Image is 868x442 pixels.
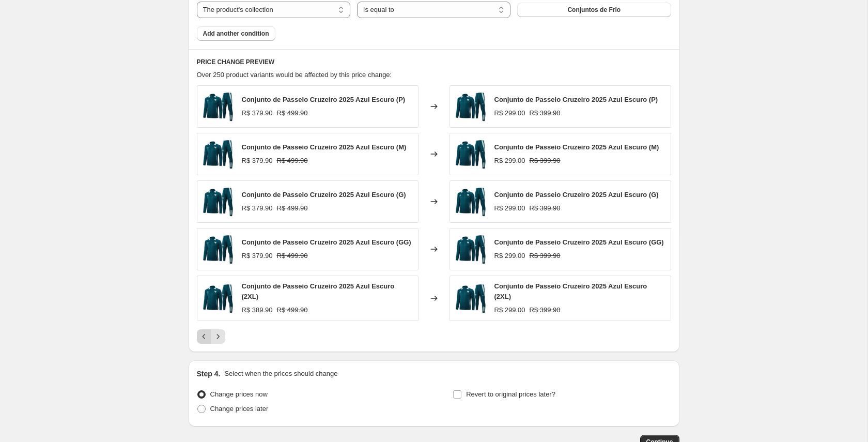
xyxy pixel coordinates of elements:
[530,203,561,214] strike: R$ 399.90
[494,108,525,118] div: R$ 299.00
[197,369,221,379] h2: Step 4.
[494,282,647,300] span: Conjunto de Passeio Cruzeiro 2025 Azul Escuro (2XL)
[277,251,308,261] strike: R$ 499.90
[197,71,392,79] span: Over 250 product variants would be affected by this price change:
[494,156,525,166] div: R$ 299.00
[494,203,525,214] div: R$ 299.00
[242,282,395,300] span: Conjunto de Passeio Cruzeiro 2025 Azul Escuro (2XL)
[530,156,561,166] strike: R$ 399.90
[277,156,308,166] strike: R$ 499.90
[203,283,234,314] img: 37cbbe63_80x.jpg
[494,96,658,103] span: Conjunto de Passeio Cruzeiro 2025 Azul Escuro (P)
[197,329,211,344] button: Previous
[211,329,225,344] button: Next
[224,369,337,379] p: Select when the prices should change
[494,238,664,246] span: Conjunto de Passeio Cruzeiro 2025 Azul Escuro (GG)
[242,108,273,118] div: R$ 379.90
[210,405,269,413] span: Change prices later
[197,329,225,344] nav: Pagination
[203,29,269,38] span: Add another condition
[203,234,234,265] img: 37cbbe63_80x.jpg
[494,251,525,261] div: R$ 299.00
[455,283,486,314] img: 37cbbe63_80x.jpg
[455,234,486,265] img: 37cbbe63_80x.jpg
[455,186,486,217] img: 37cbbe63_80x.jpg
[517,3,671,17] button: Conjuntos de Frio
[210,390,268,398] span: Change prices now
[197,26,275,41] button: Add another condition
[242,96,406,103] span: Conjunto de Passeio Cruzeiro 2025 Azul Escuro (P)
[277,203,308,214] strike: R$ 499.90
[277,305,308,315] strike: R$ 499.90
[242,203,273,214] div: R$ 379.90
[455,139,486,170] img: 37cbbe63_80x.jpg
[242,251,273,261] div: R$ 379.90
[466,390,555,398] span: Revert to original prices later?
[197,58,671,66] h6: PRICE CHANGE PREVIEW
[242,305,273,315] div: R$ 389.90
[203,139,234,170] img: 37cbbe63_80x.jpg
[530,251,561,261] strike: R$ 399.90
[567,6,621,14] span: Conjuntos de Frio
[494,143,659,151] span: Conjunto de Passeio Cruzeiro 2025 Azul Escuro (M)
[455,91,486,122] img: 37cbbe63_80x.jpg
[494,191,659,199] span: Conjunto de Passeio Cruzeiro 2025 Azul Escuro (G)
[242,143,407,151] span: Conjunto de Passeio Cruzeiro 2025 Azul Escuro (M)
[494,305,525,315] div: R$ 299.00
[203,91,234,122] img: 37cbbe63_80x.jpg
[242,238,411,246] span: Conjunto de Passeio Cruzeiro 2025 Azul Escuro (GG)
[242,156,273,166] div: R$ 379.90
[277,108,308,118] strike: R$ 499.90
[530,108,561,118] strike: R$ 399.90
[203,186,234,217] img: 37cbbe63_80x.jpg
[530,305,561,315] strike: R$ 399.90
[242,191,406,199] span: Conjunto de Passeio Cruzeiro 2025 Azul Escuro (G)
